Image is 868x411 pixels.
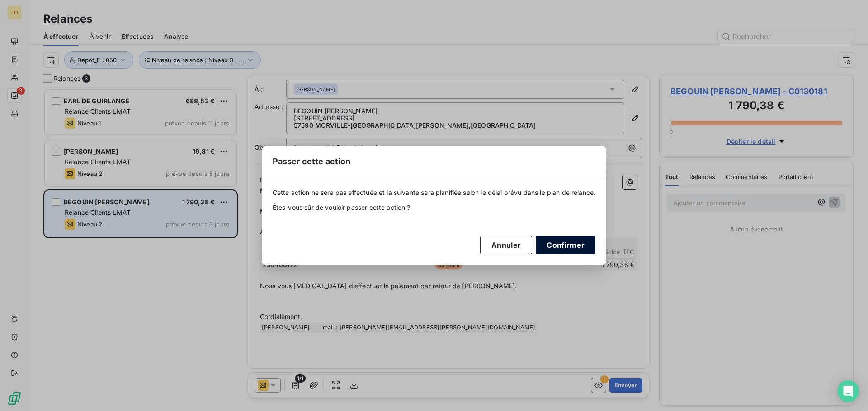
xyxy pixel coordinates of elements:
button: Confirmer [536,236,595,254]
span: Êtes-vous sûr de vouloir passer cette action ? [273,203,596,212]
button: Annuler [480,236,532,254]
span: Cette action ne sera pas effectuée et la suivante sera planifiée selon le délai prévu dans le pla... [273,188,596,197]
span: Passer cette action [273,155,351,167]
div: Open Intercom Messenger [837,380,859,402]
